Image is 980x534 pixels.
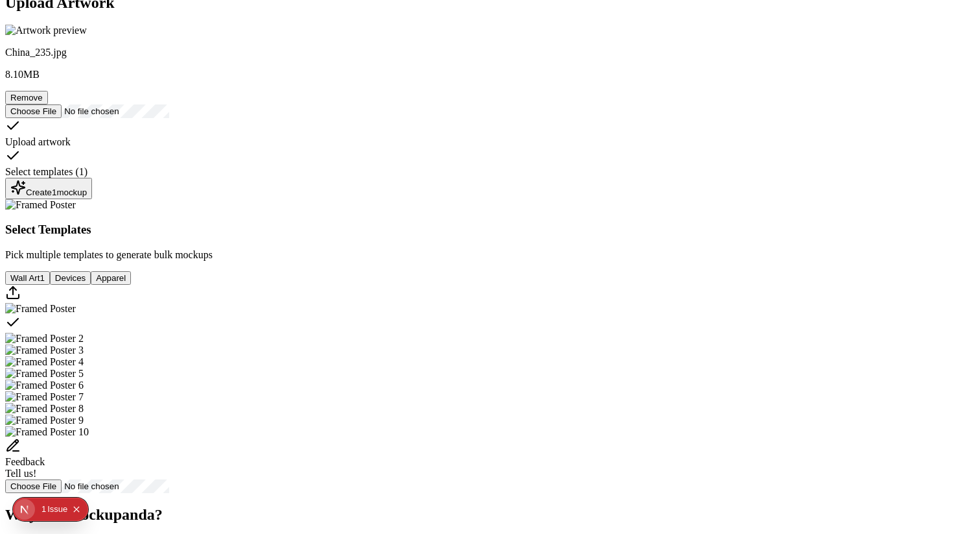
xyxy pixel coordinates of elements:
button: Remove [5,91,48,104]
img: Framed Poster [5,199,76,211]
img: Framed Poster 3 [5,345,84,356]
span: Select templates ( 1 ) [5,166,87,177]
div: Feedback [5,456,975,468]
p: 8.10 MB [5,69,975,80]
p: Pick multiple templates to generate bulk mockups [5,249,975,261]
h2: Why use Mockupanda? [5,506,975,524]
div: Select template Framed Poster 9 [5,415,975,426]
span: 1 [40,273,44,283]
img: Framed Poster 2 [5,333,84,345]
div: Select template Framed Poster 2 [5,333,975,345]
img: Framed Poster 5 [5,368,84,380]
div: Select template Framed Poster [5,303,975,333]
img: Framed Poster 6 [5,380,84,391]
button: Wall Art1 [5,271,50,285]
div: Create 1 mockup [10,180,87,197]
img: Framed Poster 10 [5,426,89,438]
img: Framed Poster 9 [5,415,84,426]
button: Devices [50,271,91,285]
button: Apparel [91,271,131,285]
p: China_235.jpg [5,47,975,58]
h3: Select Templates [5,223,975,237]
img: Artwork preview [5,25,87,36]
div: Send feedback [5,438,975,479]
img: Framed Poster [5,303,76,315]
img: Framed Poster 7 [5,391,84,403]
div: Select template Framed Poster 3 [5,345,975,356]
span: Upload artwork [5,136,71,147]
div: Select template Framed Poster 8 [5,403,975,415]
div: Select template Framed Poster 6 [5,380,975,391]
div: Select template Framed Poster 7 [5,391,975,403]
img: Framed Poster 4 [5,356,84,368]
div: Select template Framed Poster 10 [5,426,975,438]
button: Create1mockup [5,178,92,199]
div: Select template Framed Poster 5 [5,368,975,380]
img: Framed Poster 8 [5,403,84,415]
div: Upload custom PSD template [5,285,975,303]
div: Select template Framed Poster 4 [5,356,975,368]
div: Tell us! [5,468,975,479]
